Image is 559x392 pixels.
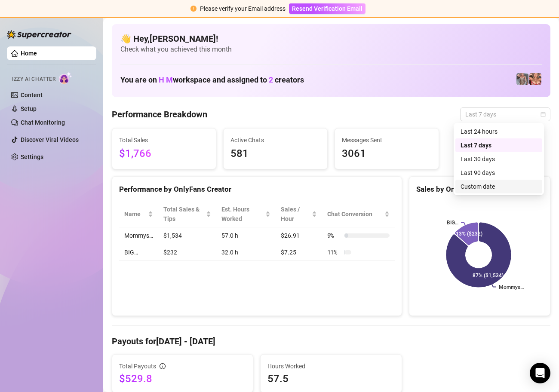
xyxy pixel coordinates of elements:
h4: Performance Breakdown [112,108,207,120]
text: BIG… [447,220,458,226]
span: Sales / Hour [281,205,310,224]
div: Sales by OnlyFans Creator [416,184,543,195]
span: info-circle [160,363,166,369]
span: Hours Worked [267,361,394,371]
button: Resend Verification Email [289,3,365,14]
span: calendar [541,112,546,117]
div: Last 30 days [461,154,537,164]
a: Chat Monitoring [21,119,65,126]
div: Performance by OnlyFans Creator [119,184,395,195]
div: Last 90 days [461,168,537,178]
div: Est. Hours Worked [221,205,264,224]
text: Mommys… [499,284,524,290]
h1: You are on workspace and assigned to creators [120,75,304,85]
span: Total Sales & Tips [163,205,204,224]
div: Last 7 days [461,141,537,150]
img: AI Chatter [59,72,72,84]
td: BIG… [119,244,158,261]
th: Sales / Hour [276,201,322,227]
th: Name [119,201,158,227]
span: Last 7 days [465,108,545,121]
div: Last 24 hours [461,127,537,136]
a: Settings [21,153,43,160]
span: exclamation-circle [190,6,197,12]
span: Resend Verification Email [292,5,362,12]
span: 3061 [342,146,432,162]
h4: 👋 Hey, [PERSON_NAME] ! [120,33,542,45]
span: Messages Sent [342,135,432,145]
div: Last 24 hours [455,125,542,138]
a: Home [21,50,37,57]
span: 2 [269,75,273,84]
span: 57.5 [267,372,394,386]
div: Custom date [461,182,537,191]
a: Content [21,92,43,98]
td: 57.0 h [216,227,276,244]
a: Discover Viral Videos [21,136,79,143]
div: Last 7 days [455,138,542,152]
h4: Payouts for [DATE] - [DATE] [112,335,550,347]
td: $7.25 [276,244,322,261]
span: H M [159,75,173,84]
span: 11 % [327,248,341,257]
span: $1,766 [119,146,209,162]
span: Check what you achieved this month [120,45,542,54]
div: Please verify your Email address [200,4,286,13]
span: Total Sales [119,135,209,145]
img: pennylondonvip [516,73,528,85]
span: 581 [230,146,320,162]
div: Open Intercom Messenger [530,363,550,383]
span: Izzy AI Chatter [12,75,55,83]
span: Name [124,209,146,219]
th: Chat Conversion [322,201,395,227]
span: Chat Conversion [327,209,383,219]
th: Total Sales & Tips [158,201,216,227]
td: 32.0 h [216,244,276,261]
a: Setup [21,105,37,112]
span: 9 % [327,231,341,240]
div: Custom date [455,180,542,193]
td: $232 [158,244,216,261]
span: $529.8 [119,372,246,386]
div: Last 90 days [455,166,542,180]
td: Mommys… [119,227,158,244]
span: Total Payouts [119,361,156,371]
td: $1,534 [158,227,216,244]
span: Active Chats [230,135,320,145]
td: $26.91 [276,227,322,244]
img: pennylondon [529,73,541,85]
img: logo-BBDzfeDw.svg [7,30,71,39]
div: Last 30 days [455,152,542,166]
